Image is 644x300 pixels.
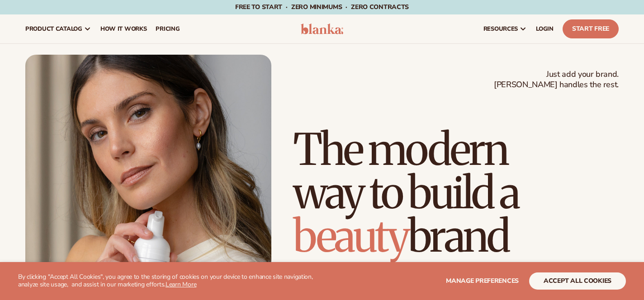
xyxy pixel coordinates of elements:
[293,128,619,258] h1: The modern way to build a brand
[25,25,82,33] span: product catalog
[96,14,152,43] a: How It Works
[18,273,333,289] p: By clicking "Accept All Cookies", you agree to the storing of cookies on your device to enhance s...
[446,277,519,285] span: Manage preferences
[529,272,626,290] button: accept all cookies
[166,280,196,289] a: Learn More
[293,209,408,263] span: beauty
[21,14,96,43] a: product catalog
[100,25,147,33] span: How It Works
[156,25,180,33] span: pricing
[483,25,518,33] span: resources
[301,23,343,34] img: logo
[531,14,558,43] a: LOGIN
[235,3,409,11] span: Free to start · ZERO minimums · ZERO contracts
[479,14,531,43] a: resources
[494,69,619,90] span: Just add your brand. [PERSON_NAME] handles the rest.
[151,14,184,43] a: pricing
[563,19,619,38] a: Start Free
[446,272,519,290] button: Manage preferences
[536,25,554,33] span: LOGIN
